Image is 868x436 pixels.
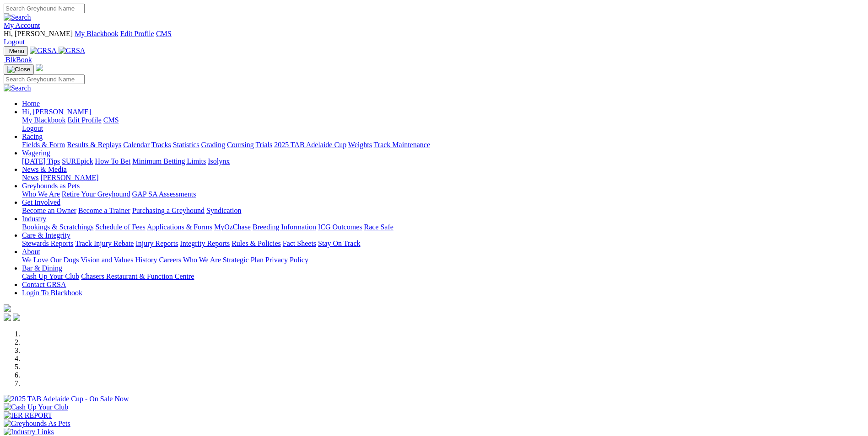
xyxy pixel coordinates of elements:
img: twitter.svg [13,314,20,321]
a: News [22,174,38,181]
a: ICG Outcomes [318,223,362,231]
a: Race Safe [364,223,393,231]
a: BlkBook [4,56,32,64]
a: Coursing [227,141,254,149]
a: Logout [4,38,25,46]
a: Become an Owner [22,207,76,214]
a: Stay On Track [318,239,360,247]
span: BlkBook [5,56,32,64]
input: Search [4,4,85,13]
a: Track Maintenance [374,141,430,149]
button: Toggle navigation [4,64,34,74]
a: Statistics [173,141,199,149]
a: Fact Sheets [283,239,316,247]
a: Bar & Dining [22,264,62,272]
a: [DATE] Tips [22,157,60,165]
a: About [22,248,40,255]
a: Strategic Plan [223,256,264,264]
a: [PERSON_NAME] [40,174,98,181]
div: About [22,256,864,264]
div: News & Media [22,174,864,182]
a: Purchasing a Greyhound [132,207,205,214]
img: Greyhounds As Pets [4,420,70,428]
button: Toggle navigation [4,46,28,56]
a: Edit Profile [68,116,102,124]
img: logo-grsa-white.png [36,64,43,71]
a: Schedule of Fees [95,223,145,231]
img: GRSA [59,47,86,55]
span: Hi, [PERSON_NAME] [4,30,73,37]
a: My Blackbook [75,30,119,37]
img: GRSA [30,47,57,55]
div: Racing [22,141,864,149]
a: Isolynx [208,157,230,165]
a: Tracks [151,141,171,149]
span: Hi, [PERSON_NAME] [22,108,91,116]
div: Care & Integrity [22,239,864,248]
img: Search [4,13,31,21]
a: GAP SA Assessments [132,190,196,198]
a: Who We Are [183,256,221,264]
div: Industry [22,223,864,231]
a: Rules & Policies [232,239,281,247]
div: Get Involved [22,207,864,215]
a: History [135,256,157,264]
a: Cash Up Your Club [22,272,79,280]
img: Close [7,66,30,73]
a: Track Injury Rebate [75,239,134,247]
a: Trials [255,141,272,149]
img: facebook.svg [4,314,11,321]
a: CMS [103,116,119,124]
a: Careers [159,256,181,264]
a: Racing [22,133,43,140]
img: Search [4,84,31,92]
a: CMS [156,30,172,37]
div: Bar & Dining [22,272,864,281]
a: Calendar [123,141,150,149]
a: MyOzChase [214,223,251,231]
img: Industry Links [4,428,54,436]
a: My Blackbook [22,116,66,124]
a: Greyhounds as Pets [22,182,80,190]
a: Edit Profile [120,30,154,37]
a: Weights [348,141,372,149]
img: logo-grsa-white.png [4,304,11,312]
a: We Love Our Dogs [22,256,79,264]
a: Results & Replays [67,141,121,149]
a: Wagering [22,149,50,157]
a: How To Bet [95,157,131,165]
a: 2025 TAB Adelaide Cup [274,141,346,149]
a: Home [22,100,40,107]
a: Injury Reports [135,239,178,247]
a: Minimum Betting Limits [132,157,206,165]
a: Retire Your Greyhound [62,190,130,198]
a: News & Media [22,165,67,173]
a: Login To Blackbook [22,289,82,297]
a: Stewards Reports [22,239,73,247]
a: Vision and Values [81,256,133,264]
div: Wagering [22,157,864,165]
a: Integrity Reports [180,239,230,247]
a: Hi, [PERSON_NAME] [22,108,93,116]
a: Applications & Forms [147,223,212,231]
img: 2025 TAB Adelaide Cup - On Sale Now [4,395,129,403]
img: IER REPORT [4,411,52,420]
a: Syndication [206,207,241,214]
div: Hi, [PERSON_NAME] [22,116,864,133]
a: Chasers Restaurant & Function Centre [81,272,194,280]
a: Industry [22,215,46,223]
a: Get Involved [22,198,60,206]
input: Search [4,74,85,84]
a: Bookings & Scratchings [22,223,93,231]
a: My Account [4,21,40,29]
a: SUREpick [62,157,93,165]
img: Cash Up Your Club [4,403,68,411]
a: Contact GRSA [22,281,66,288]
a: Breeding Information [253,223,316,231]
span: Menu [9,48,24,54]
a: Privacy Policy [265,256,308,264]
a: Care & Integrity [22,231,70,239]
a: Become a Trainer [78,207,130,214]
a: Who We Are [22,190,60,198]
div: My Account [4,30,864,46]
